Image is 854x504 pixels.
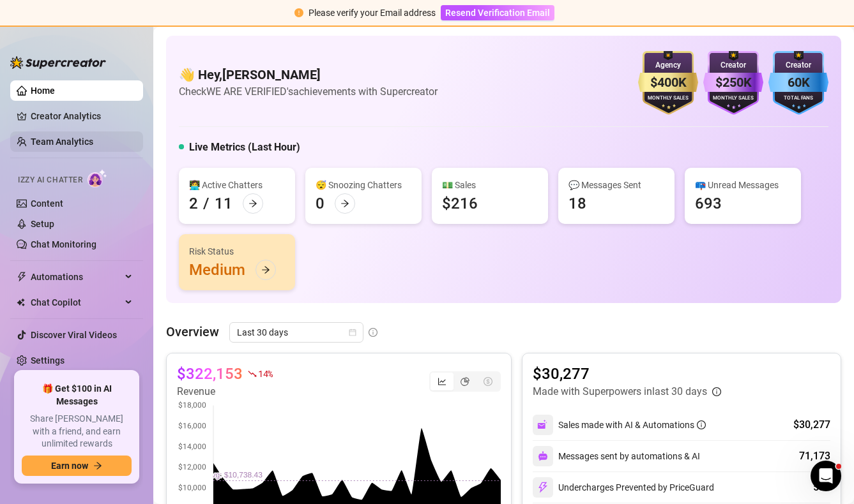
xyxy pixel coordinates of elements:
[22,456,132,476] button: Earn nowarrow-right
[316,193,324,214] div: 0
[768,94,828,103] div: Total Fans
[695,178,791,192] div: 📪 Unread Messages
[799,448,830,464] div: 71,173
[533,446,700,466] div: Messages sent by automations & AI
[261,265,270,274] span: arrow-right
[533,477,714,498] div: Undercharges Prevented by PriceGuard
[22,383,132,408] span: 🎁 Get $100 in AI Messages
[533,384,707,399] article: Made with Superpowers in last 30 days
[248,199,257,208] span: arrow-right
[177,364,243,384] article: $322,153
[558,418,706,432] div: Sales made with AI & Automations
[793,417,830,433] div: $30,277
[461,377,469,386] span: pie-chart
[638,73,698,93] div: $400K
[177,384,273,399] article: Revenue
[258,367,273,380] span: 14 %
[537,419,549,431] img: svg%3e
[703,94,763,103] div: Monthly Sales
[768,51,828,115] img: blue-badge-DgoSNQY1.svg
[31,85,55,96] a: Home
[22,413,132,450] span: Share [PERSON_NAME] with a friend, and earn unlimited rewards
[189,244,285,258] div: Risk Status
[31,330,117,340] a: Discover Viral Videos
[697,420,706,429] span: info-circle
[179,84,438,100] article: Check WE ARE VERIFIED's achievements with Supercreator
[189,140,300,155] h5: Live Metrics (Last Hour)
[31,355,65,366] a: Settings
[537,482,549,493] img: svg%3e
[248,369,257,378] span: fall
[17,272,27,282] span: thunderbolt
[369,328,377,337] span: info-circle
[811,461,841,491] iframe: Intercom live chat
[441,5,554,20] button: Resend Verification Email
[703,51,763,115] img: purple-badge-B9DA21FR.svg
[17,298,25,307] img: Chat Copilot
[768,73,828,93] div: 60K
[237,323,356,342] span: Last 30 days
[316,178,411,192] div: 😴 Snoozing Chatters
[568,178,664,192] div: 💬 Messages Sent
[703,59,763,71] div: Creator
[31,137,93,147] a: Team Analytics
[31,219,54,229] a: Setup
[712,387,721,396] span: info-circle
[166,322,219,341] article: Overview
[51,461,88,471] span: Earn now
[442,178,538,192] div: 💵 Sales
[695,193,722,214] div: 693
[179,66,438,84] h4: 👋 Hey, [PERSON_NAME]
[18,174,82,186] span: Izzy AI Chatter
[638,59,698,71] div: Agency
[340,199,349,208] span: arrow-right
[88,169,107,188] img: AI Chatter
[638,51,698,115] img: gold-badge-CigiZidd.svg
[189,178,285,192] div: 👩‍💻 Active Chatters
[189,193,198,214] div: 2
[215,193,233,214] div: 11
[93,461,102,470] span: arrow-right
[768,59,828,71] div: Creator
[442,193,478,214] div: $216
[568,193,586,214] div: 18
[10,56,106,69] img: logo-BBDzfeDw.svg
[445,8,550,18] span: Resend Verification Email
[31,198,63,209] a: Content
[31,292,121,313] span: Chat Copilot
[538,451,548,461] img: svg%3e
[533,364,721,384] article: $30,277
[429,371,501,392] div: segmented control
[703,73,763,93] div: $250K
[638,94,698,103] div: Monthly Sales
[31,239,96,249] a: Chat Monitoring
[484,377,492,386] span: dollar-circle
[31,267,121,287] span: Automations
[349,329,356,336] span: calendar
[309,6,436,20] div: Please verify your Email address
[438,377,446,386] span: line-chart
[31,106,133,126] a: Creator Analytics
[294,8,303,17] span: exclamation-circle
